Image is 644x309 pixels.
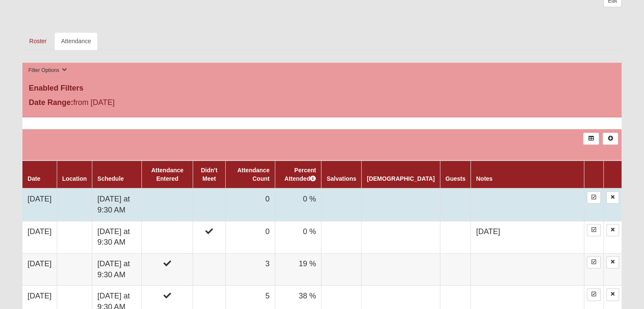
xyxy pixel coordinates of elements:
[29,84,615,93] h4: Enabled Filters
[22,97,222,110] div: from [DATE]
[321,160,362,188] th: Salvations
[285,167,316,182] a: Percent Attended
[275,254,321,286] td: 19 %
[237,167,269,182] a: Attendance Count
[22,188,57,221] td: [DATE]
[22,221,57,253] td: [DATE]
[362,160,440,188] th: [DEMOGRAPHIC_DATA]
[606,224,619,236] a: Delete
[587,191,601,204] a: Enter Attendance
[92,254,142,286] td: [DATE] at 9:30 AM
[225,254,275,286] td: 3
[225,188,275,221] td: 0
[606,288,619,301] a: Delete
[28,175,40,182] a: Date
[97,175,124,182] a: Schedule
[92,188,142,221] td: [DATE] at 9:30 AM
[22,254,57,286] td: [DATE]
[440,160,470,188] th: Guests
[476,175,492,182] a: Notes
[603,132,618,145] a: Alt+N
[587,288,601,301] a: Enter Attendance
[54,32,98,50] a: Attendance
[587,256,601,268] a: Enter Attendance
[606,191,619,204] a: Delete
[92,221,142,253] td: [DATE] at 9:30 AM
[201,167,217,182] a: Didn't Meet
[151,167,183,182] a: Attendance Entered
[275,221,321,253] td: 0 %
[29,97,73,108] label: Date Range:
[62,175,87,182] a: Location
[471,221,584,253] td: [DATE]
[583,132,599,145] a: Export to Excel
[275,188,321,221] td: 0 %
[22,32,53,50] a: Roster
[26,66,69,75] button: Filter Options
[225,221,275,253] td: 0
[587,224,601,236] a: Enter Attendance
[606,256,619,268] a: Delete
